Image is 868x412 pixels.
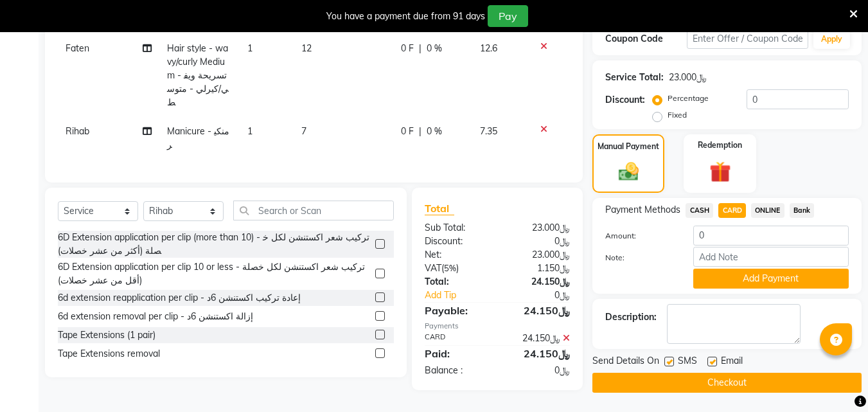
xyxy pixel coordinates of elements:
span: Manicure - منكير [167,125,229,150]
label: Amount: [596,230,683,242]
div: ﷼0 [497,235,580,248]
div: ﷼24.150 [497,275,580,289]
span: 7.35 [480,125,497,137]
div: Service Total: [605,71,664,84]
div: ﷼23.000 [497,221,580,235]
span: 0 % [427,42,442,55]
div: Net: [415,248,497,262]
span: Bank [790,203,815,218]
a: Add Tip [415,289,511,302]
div: ﷼24.150 [497,346,580,361]
span: Total [425,202,454,215]
input: Add Note [693,247,849,267]
span: 0 F [401,42,414,55]
div: ( ) [415,262,497,275]
input: Enter Offer / Coupon Code [687,29,808,49]
span: 1 [247,42,252,54]
input: Amount [693,226,849,246]
div: Balance : [415,364,497,377]
div: 6d extension reapplication per clip - إعادة تركيب اكستنشن 6د [58,291,301,305]
span: | [419,125,421,138]
div: ﷼23.000 [497,248,580,262]
span: 12.6 [480,42,497,54]
button: Apply [813,30,850,49]
span: Send Details On [592,354,659,370]
div: Description: [605,310,657,324]
span: 12 [301,42,312,54]
span: Hair style - wavy/curly Medium - تسريحة ويفي/كيرلي - متوسط [167,42,229,108]
span: CARD [718,203,746,218]
div: Payments [425,321,570,332]
label: Percentage [668,93,709,104]
div: Payable: [415,303,497,318]
img: _gift.svg [703,159,738,185]
button: Checkout [592,373,862,393]
label: Fixed [668,109,687,121]
span: 7 [301,125,306,137]
img: _cash.svg [612,160,645,183]
span: Rihab [66,125,89,137]
div: Total: [415,275,497,289]
div: 6d extension removal per clip - إزالة اكستنشن 6د [58,310,253,323]
div: Paid: [415,346,497,361]
label: Redemption [698,139,742,151]
div: ﷼23.000 [669,71,707,84]
label: Manual Payment [598,141,659,152]
div: 6D Extension application per clip (more than 10) - تركيب شعر اكستنشن لكل خصلة (أكثر من عشر خصلات) [58,231,370,258]
div: ﷼24.150 [497,332,580,345]
div: Discount: [605,93,645,107]
div: 6D Extension application per clip 10 or less - تركيب شعر اكستنشن لكل خصلة (أقل من عشر خصلات) [58,260,370,287]
span: | [419,42,421,55]
div: ﷼0 [497,364,580,377]
span: Payment Methods [605,203,680,217]
div: ﷼1.150 [497,262,580,275]
span: 5% [444,263,456,273]
div: Coupon Code [605,32,686,46]
button: Add Payment [693,269,849,289]
span: CASH [686,203,713,218]
div: CARD [415,332,497,345]
div: Sub Total: [415,221,497,235]
label: Note: [596,252,683,264]
button: Pay [488,5,528,27]
span: ONLINE [751,203,784,218]
div: ﷼0 [511,289,580,302]
span: 1 [247,125,252,137]
div: Tape Extensions removal [58,347,160,361]
span: Email [721,354,743,370]
div: Discount: [415,235,497,248]
div: ﷼24.150 [497,303,580,318]
div: Tape Extensions (1 pair) [58,328,155,342]
input: Search or Scan [233,201,394,220]
span: 0 % [427,125,442,138]
span: VAT [425,262,441,274]
div: You have a payment due from 91 days [326,10,485,23]
span: 0 F [401,125,414,138]
span: Faten [66,42,89,54]
span: SMS [678,354,697,370]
